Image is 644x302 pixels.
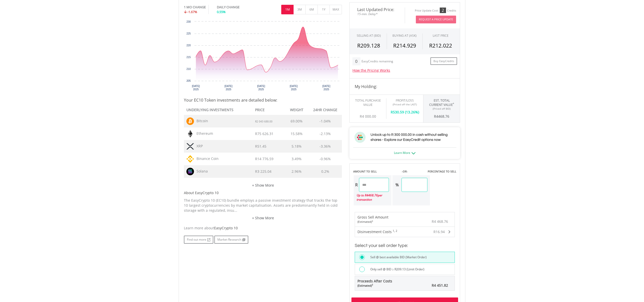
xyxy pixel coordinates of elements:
sup: 3 [372,220,373,222]
text: 205 [186,79,191,82]
span: R3 225.04 [255,169,271,174]
sup: 1, 2 [393,229,397,233]
span: R4 468.76 [432,219,448,224]
span: R212.022 [429,42,452,49]
span: 4468.76 [367,193,378,197]
div: R [354,178,359,192]
span: 0.55% [217,10,226,14]
div: SELLING AT (BID) [357,33,381,38]
span: R16.94 [433,229,445,234]
div: EasyCredits remaining [361,60,393,64]
div: Gross Sell Amount [357,215,388,224]
img: ec-flower.svg [354,132,366,143]
h3: Select your sell order type: [355,242,455,249]
td: 69.00% [285,115,308,127]
div: (Priced off BID) [427,107,456,110]
h3: Unlock up to R 300 000.00 in cash without selling shares - Explore our EasyCredit options now [371,132,455,142]
span: R51.45 [255,144,266,149]
span: -1.67% [187,10,197,14]
span: R2 043 688.00 [255,120,272,123]
span: XRP [194,144,203,148]
div: Price Update Cost: [415,9,439,13]
div: 1 MO CHANGE [184,5,206,10]
div: R [390,106,419,115]
text: [DATE] 2025 [290,85,298,91]
th: 24HR CHANGE [308,106,342,115]
div: (Priced off the LAST) [390,103,419,106]
svg: Interactive chart [184,19,342,95]
img: TOKEN.BNB.png [186,155,194,163]
img: TOKEN.SOL.png [186,168,194,175]
div: 2 [440,8,446,13]
text: [DATE] 2025 [322,85,330,91]
label: -OR- [402,169,408,174]
span: EasyCrypto 10 [214,226,238,230]
a: Buy EasyCredits [430,57,457,65]
a: + Show More [184,178,342,188]
a: Find out more [184,236,213,244]
td: 0.2% [308,165,342,178]
div: R [427,110,456,119]
span: Last Updated Price: [353,8,401,12]
span: 530.59 (13.26%) [393,110,419,114]
h4: My Holding: [355,83,455,90]
button: 6M [305,5,318,14]
a: Market Research [214,236,248,244]
span: 4468.76 [436,114,449,119]
div: Chart. Highcharts interactive chart. [184,19,342,95]
span: R214.929 [393,42,416,49]
button: 1M [281,5,294,14]
td: 15.58% [285,127,308,140]
div: Total Purchase Value [353,98,382,107]
text: 230 [186,20,191,23]
div: Up to R per transaction [354,192,389,203]
div: Profit/Loss [390,98,419,103]
td: 2.96% [285,165,308,178]
button: 3M [293,5,306,14]
td: -1.04% [308,115,342,127]
img: TOKEN.XRP.png [186,143,194,150]
div: DAILY CHANGE [217,5,256,10]
text: 225 [186,32,191,35]
text: [DATE] 2025 [192,85,200,91]
div: (Estimated) [357,220,388,224]
div: % [392,178,401,192]
text: [DATE] 2025 [225,85,233,91]
img: TOKEN.ETH.png [186,130,194,138]
td: 3.49% [285,153,308,165]
h5: About EasyCrypto 10 [184,190,342,195]
label: Sell @ best available BID (Market Order) [367,254,427,260]
td: 5.18% [285,140,308,153]
span: Solana [194,169,208,174]
span: R75 626.31 [255,131,273,136]
div: 0 [352,57,360,65]
span: Bitcoin [194,118,208,123]
text: [DATE] 2025 [257,85,265,91]
text: 215 [186,56,191,59]
div: LAST PRICE [433,33,449,38]
label: AMOUNT TO SELL [353,169,377,174]
a: How the Pricing Works [352,68,390,73]
img: ec-arrow-down.png [412,152,416,154]
h4: Your EC10 Token investments are detailed below: [184,97,342,103]
span: Binance Coin [194,156,219,161]
span: BUYING AT (ASK) [392,33,417,38]
a: + Show More [184,215,342,221]
img: TOKEN.BTC.png [186,117,194,125]
th: PRICE [253,106,285,115]
label: Only sell @ BID ≥ R209.13 (Limit Order) [367,267,425,272]
p: The EasyCrypto 10 (EC10) bundle employs a passive investment strategy that tracks the top 10 larg... [184,198,342,213]
div: Learn more about [184,226,342,231]
span: R14 776.59 [255,156,273,161]
div: Est. Total Current Value [427,98,456,107]
button: Request A Price Update [416,16,456,23]
th: UNDERLYING INVESTMENTS [184,106,253,115]
span: R4 000.00 [360,114,376,119]
span: Disinvestment Costs [357,229,392,234]
label: PERCENTAGE TO SELL [428,169,456,174]
span: Proceeds After Costs [357,279,392,288]
th: WEIGHT [285,106,308,115]
span: Ethereum [194,131,213,136]
button: 1Y [317,5,330,14]
span: R209.128 [357,42,380,49]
